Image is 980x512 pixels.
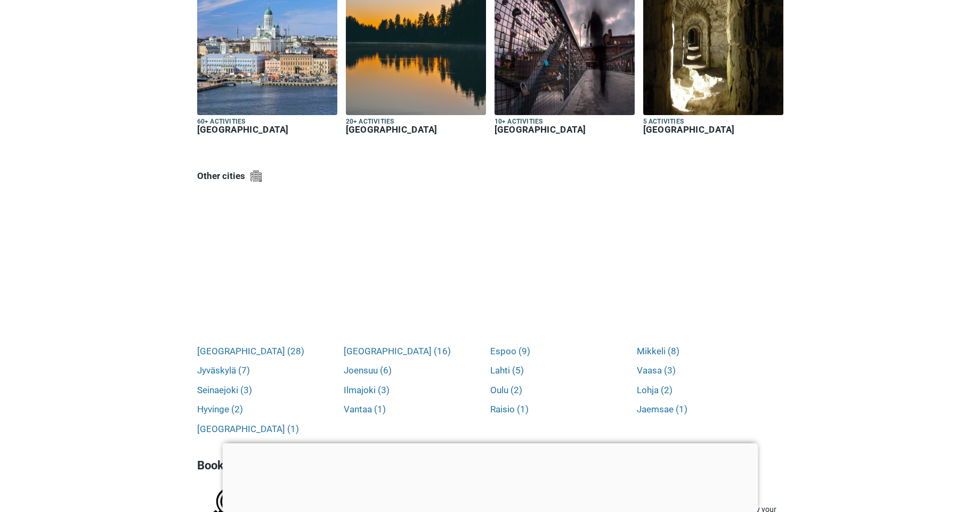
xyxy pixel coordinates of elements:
[344,385,390,395] a: Ilmajoki (3)
[197,404,243,415] a: Hyvinge (2)
[490,346,530,356] a: Espoo (9)
[197,385,252,395] a: Seinaejoki (3)
[197,365,250,376] a: Jyväskylä (7)
[197,187,783,336] iframe: Advertisement
[197,124,337,135] h6: [GEOGRAPHIC_DATA]
[344,346,451,356] a: [GEOGRAPHIC_DATA] (16)
[344,365,392,376] a: Joensuu (6)
[197,346,304,356] a: [GEOGRAPHIC_DATA] (28)
[637,385,673,395] a: Lohja (2)
[197,452,783,480] h3: Booking is that simple
[637,404,687,415] a: Jaemsae (1)
[490,365,524,376] a: Lahti (5)
[637,365,676,376] a: Vaasa (3)
[495,124,635,135] h6: [GEOGRAPHIC_DATA]
[490,404,529,415] a: Raisio (1)
[495,117,635,126] h5: 10+ activities
[346,117,486,126] h5: 20+ activities
[197,424,299,434] a: [GEOGRAPHIC_DATA] (1)
[197,170,783,182] h5: Other cities
[344,404,386,415] a: Vantaa (1)
[346,124,486,135] h6: [GEOGRAPHIC_DATA]
[197,117,337,126] h5: 60+ activities
[637,346,679,356] a: Mikkeli (8)
[490,385,522,395] a: Oulu (2)
[222,443,758,509] iframe: Advertisement
[643,124,783,135] h6: [GEOGRAPHIC_DATA]
[643,117,783,126] h5: 5 activities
